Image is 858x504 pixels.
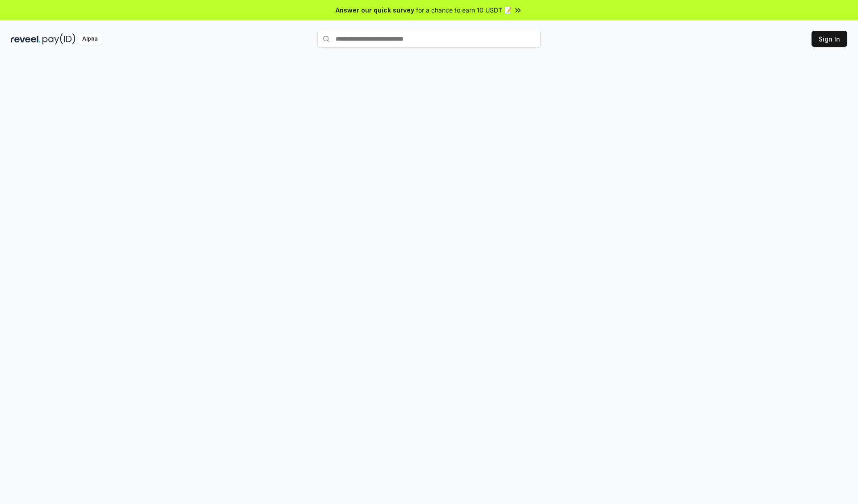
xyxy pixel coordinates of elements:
img: pay_id [42,33,76,45]
button: Sign In [812,31,847,47]
div: Alpha [77,33,102,45]
span: Answer our quick survey [336,5,414,15]
img: reveel_dark [11,33,41,45]
span: for a chance to earn 10 USDT 📝 [416,5,512,15]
